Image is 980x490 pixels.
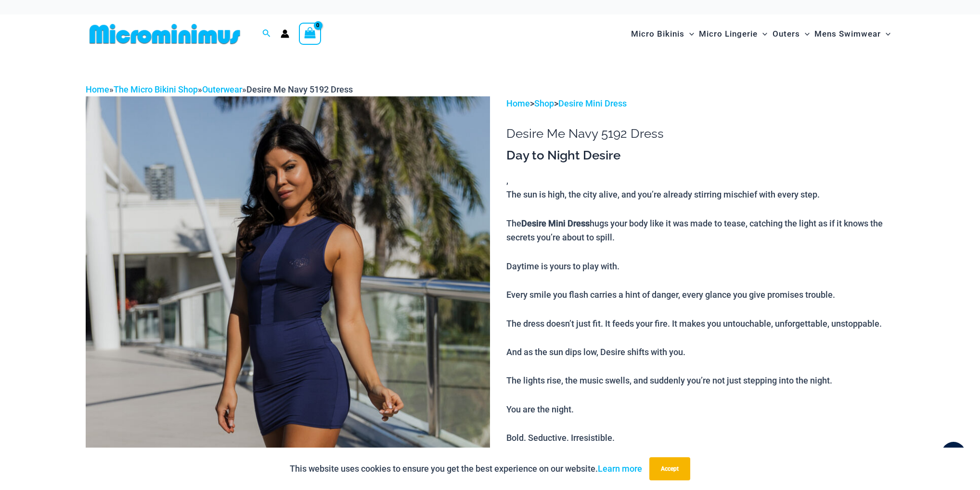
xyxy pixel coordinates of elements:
[521,218,590,228] b: Desire Mini Dress
[812,19,893,49] a: Mens SwimwearMenu ToggleMenu Toggle
[684,22,694,46] span: Menu Toggle
[281,29,289,38] a: Account icon link
[506,147,894,164] h3: Day to Night Desire
[86,84,353,94] span: » » »
[598,464,642,474] a: Learn more
[86,23,244,45] img: MM SHOP LOGO FLAT
[649,457,690,480] button: Accept
[246,84,353,94] span: Desire Me Navy 5192 Dress
[758,22,767,46] span: Menu Toggle
[627,18,894,50] nav: Site Navigation
[506,98,530,108] a: Home
[202,84,242,94] a: Outerwear
[506,96,894,111] p: > >
[881,22,890,46] span: Menu Toggle
[629,19,696,49] a: Micro BikinisMenu ToggleMenu Toggle
[631,22,684,46] span: Micro Bikinis
[299,23,321,45] a: View Shopping Cart, empty
[506,126,894,141] h1: Desire Me Navy 5192 Dress
[86,84,109,94] a: Home
[699,22,758,46] span: Micro Lingerie
[773,22,800,46] span: Outers
[770,19,812,49] a: OutersMenu ToggleMenu Toggle
[262,28,271,40] a: Search icon link
[814,22,881,46] span: Mens Swimwear
[114,84,198,94] a: The Micro Bikini Shop
[534,98,554,108] a: Shop
[696,19,770,49] a: Micro LingerieMenu ToggleMenu Toggle
[290,462,642,476] p: This website uses cookies to ensure you get the best experience on our website.
[558,98,627,108] a: Desire Mini Dress
[800,22,810,46] span: Menu Toggle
